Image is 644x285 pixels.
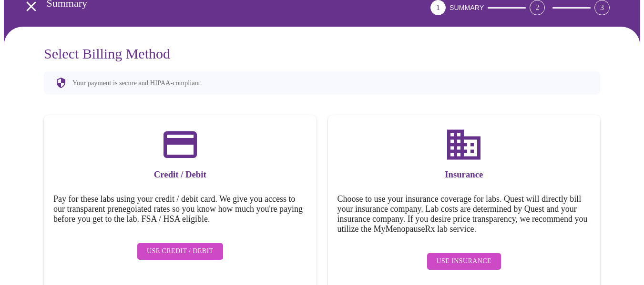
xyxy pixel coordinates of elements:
h3: Insurance [337,169,591,180]
span: Use Credit / Debit [147,246,214,257]
h5: Pay for these labs using your credit / debit card. We give you access to our transparent prenegoi... [53,194,307,224]
p: Your payment is secure and HIPAA-compliant. [72,79,202,87]
button: Use Credit / Debit [137,243,223,260]
button: Use Insurance [427,253,501,270]
h5: Choose to use your insurance coverage for labs. Quest will directly bill your insurance company. ... [337,194,591,234]
span: SUMMARY [450,4,484,11]
h3: Credit / Debit [53,169,307,180]
span: Use Insurance [437,256,491,267]
h3: Select Billing Method [44,46,600,62]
